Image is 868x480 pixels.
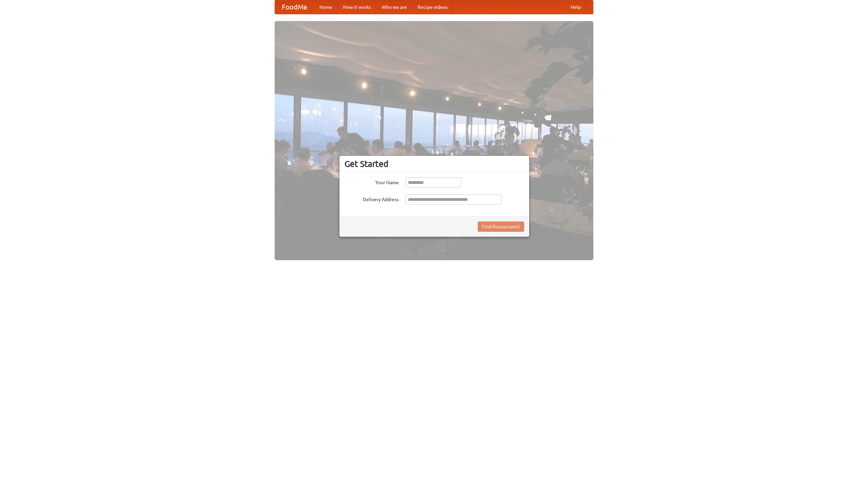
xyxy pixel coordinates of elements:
a: Recipe videos [412,0,453,14]
label: Your Name [344,177,399,186]
button: Find Restaurants! [478,222,524,232]
label: Delivery Address [344,194,399,203]
a: Home [314,0,338,14]
a: Help [565,0,586,14]
a: How it works [338,0,376,14]
a: FoodMe [275,0,314,14]
a: Who we are [376,0,412,14]
h3: Get Started [344,159,524,169]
